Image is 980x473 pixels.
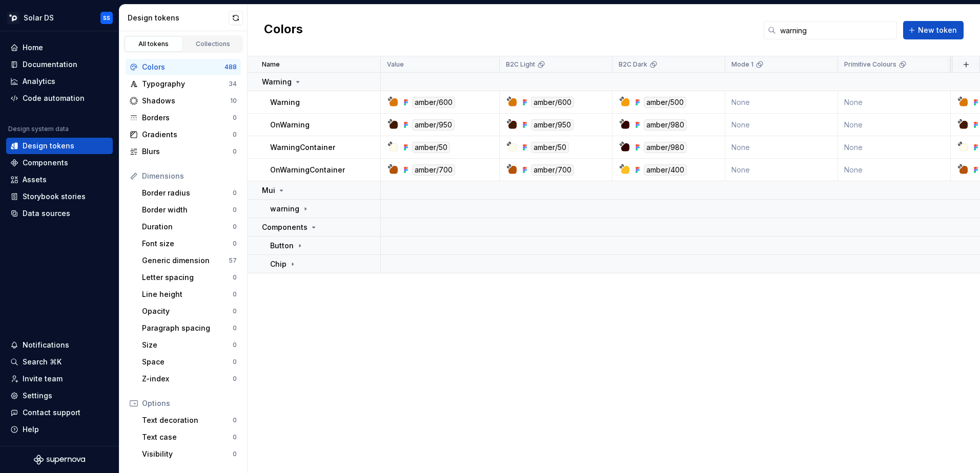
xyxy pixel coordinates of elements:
div: Gradients [142,130,233,140]
div: Design system data [8,125,69,133]
a: Z-index0 [138,371,241,387]
div: Analytics [23,76,55,87]
div: 0 [233,433,237,441]
a: Visibility0 [138,446,241,462]
p: B2C Dark [619,60,647,69]
a: Invite team [6,371,113,387]
div: amber/950 [412,119,455,131]
div: Generic dimension [142,255,229,266]
div: Design tokens [23,141,74,151]
div: All tokens [128,40,179,48]
div: Notifications [23,340,69,350]
p: WarningContainer [270,142,335,153]
div: 0 [233,358,237,366]
div: SS [103,14,110,22]
div: amber/500 [644,97,686,108]
a: Shadows10 [126,93,241,109]
div: Search ⌘K [23,357,62,367]
a: Documentation [6,56,113,73]
div: Invite team [23,374,63,384]
div: Typography [142,79,229,89]
a: Text decoration0 [138,412,241,428]
td: None [838,91,951,114]
div: amber/600 [531,97,574,108]
p: OnWarningContainer [270,165,345,175]
div: Solar DS [24,13,54,23]
div: Letter spacing [142,272,233,283]
td: None [725,91,838,114]
a: Colors488 [126,59,241,75]
div: Help [23,424,39,435]
p: Name [262,60,280,69]
div: 0 [233,189,237,197]
a: Borders0 [126,110,241,126]
button: Solar DSSS [2,7,117,29]
div: amber/980 [644,142,687,153]
div: Shadows [142,96,230,106]
div: Line height [142,289,233,299]
div: amber/50 [412,142,450,153]
button: Search ⌘K [6,354,113,370]
a: Text case0 [138,429,241,445]
div: Z-index [142,374,233,384]
p: Value [387,60,404,69]
p: Button [270,241,294,251]
div: Storybook stories [23,191,86,202]
div: 0 [233,450,237,458]
p: Chip [270,259,287,269]
a: Home [6,39,113,56]
div: Settings [23,391,52,401]
div: Duration [142,222,233,232]
p: warning [270,204,299,214]
div: amber/980 [644,119,687,131]
div: Borders [142,113,233,123]
a: Analytics [6,73,113,90]
p: Primitive Colours [844,60,896,69]
div: Border width [142,205,233,215]
a: Font size0 [138,235,241,252]
div: 0 [233,147,237,156]
div: Options [142,398,237,408]
a: Code automation [6,90,113,106]
a: Gradients0 [126,126,241,143]
div: Size [142,340,233,350]
div: Code automation [23,93,85,103]
div: 0 [233,114,237,122]
div: Components [23,158,68,168]
a: Paragraph spacing0 [138,320,241,336]
input: Search in tokens... [776,21,897,39]
a: Size0 [138,337,241,353]
div: Documentation [23,59,77,70]
div: Text case [142,432,233,442]
div: 0 [233,131,237,139]
div: amber/950 [531,119,574,131]
p: B2C Light [506,60,535,69]
div: amber/700 [412,164,455,176]
div: 488 [224,63,237,71]
span: New token [918,25,957,35]
div: Assets [23,175,47,185]
div: Contact support [23,407,80,418]
div: Colors [142,62,224,72]
p: Components [262,222,308,232]
a: Settings [6,388,113,404]
button: New token [903,21,964,39]
a: Blurs0 [126,143,241,160]
a: Data sources [6,205,113,222]
div: 0 [233,375,237,383]
button: Help [6,421,113,438]
div: Blurs [142,146,233,157]
button: Notifications [6,337,113,353]
td: None [838,159,951,181]
div: amber/50 [531,142,569,153]
a: Space0 [138,354,241,370]
a: Components [6,155,113,171]
div: 0 [233,324,237,332]
div: Opacity [142,306,233,316]
a: Typography34 [126,76,241,92]
td: None [725,136,838,159]
div: 34 [229,80,237,88]
a: Supernova Logo [34,455,85,465]
p: Warning [270,97,300,107]
button: Contact support [6,404,113,421]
